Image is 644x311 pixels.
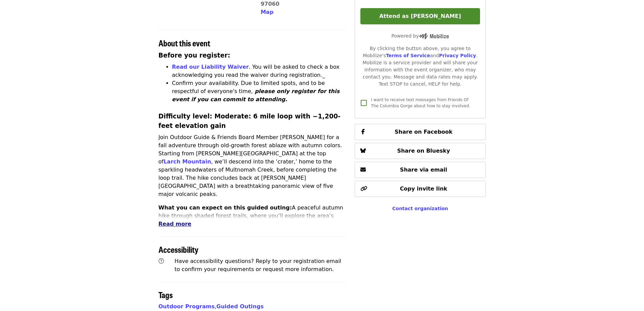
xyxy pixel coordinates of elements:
span: Have accessibility questions? Reply to your registration email to confirm your requirements or re... [174,258,341,272]
span: Share on Bluesky [397,148,450,154]
p: A peaceful autumn hike through shaded forest trails, where you’ll explore the area’s geology and ... [159,204,347,228]
p: . You will be asked to check a box acknowledging you read the waiver during registration._ [172,63,347,79]
img: Powered by Mobilize [419,33,449,39]
a: Contact organization [392,206,448,211]
button: Share on Facebook [355,124,485,140]
button: Copy invite link [355,181,485,197]
h3: Difficulty level: Moderate: 6 mile loop with ~1,200-feet elevation gain [159,112,347,131]
span: Share on Facebook [395,129,452,135]
p: Confirm your availability. Due to limited spots, and to be respectful of everyone's time, [172,79,347,104]
i: question-circle icon [159,258,164,264]
span: Tags [159,289,173,301]
span: I want to receive text messages from Friends Of The Columbia Gorge about how to stay involved. [371,97,470,108]
span: About this event [159,37,210,49]
span: Share via email [400,166,447,173]
a: Privacy Policy [439,53,476,58]
span: Map [261,9,273,15]
span: Read more [159,221,191,227]
button: Share via email [355,162,485,178]
button: Attend as [PERSON_NAME] [360,8,480,24]
a: Terms of Service [386,53,430,58]
button: Map [261,8,273,16]
span: Accessibility [159,243,198,255]
h3: Before you register: [159,51,347,60]
span: , [159,303,217,310]
button: Share on Bluesky [355,143,485,159]
p: Join Outdoor Guide & Friends Board Member [PERSON_NAME] for a fall adventure through old-growth f... [159,133,347,198]
a: Larch Mountain [164,158,211,165]
a: Guided Outings [216,303,264,310]
span: Copy invite link [400,185,447,192]
strong: What you can expect on this guided outing: [159,204,292,211]
em: please only register for this event if you can commit to attending. [172,88,340,103]
span: Powered by [391,33,449,39]
a: Outdoor Programs [159,303,215,310]
div: By clicking the button above, you agree to Mobilize's and . Mobilize is a service provider and wi... [360,45,480,88]
button: Read more [159,220,191,228]
a: Read our Liability Waiver [172,64,249,70]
